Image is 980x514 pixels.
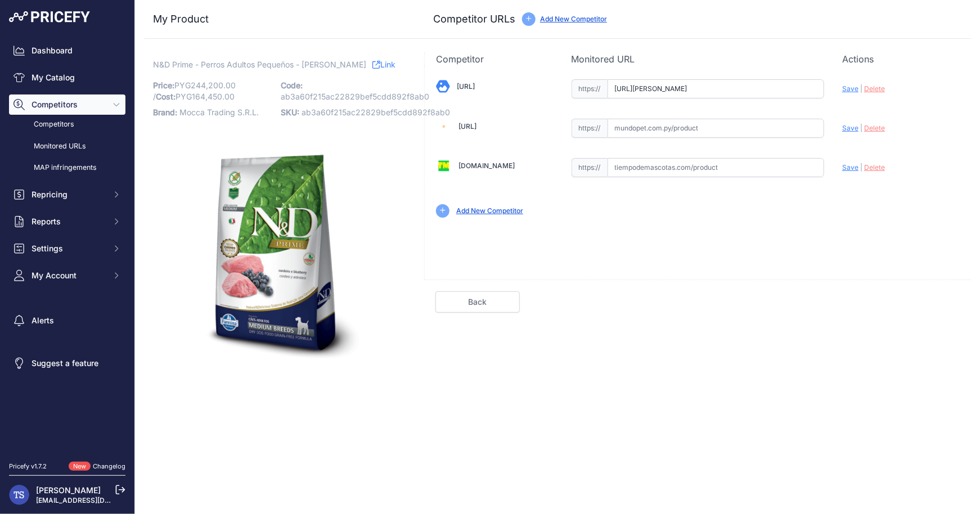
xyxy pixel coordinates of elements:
p: Competitor [436,52,554,66]
span: Delete [864,163,885,172]
button: Reports [9,211,125,232]
a: Add New Competitor [456,206,523,215]
div: Pricefy v1.7.2 [9,462,47,471]
span: | [860,84,862,93]
span: New [69,462,91,471]
span: SKU: [281,107,299,117]
p: PYG [153,78,274,105]
span: | [860,163,862,172]
a: Monitored URLs [9,137,125,156]
span: | [860,124,862,132]
nav: Sidebar [9,40,125,448]
button: Repricing [9,184,125,205]
a: Competitors [9,115,125,134]
span: https:// [572,119,608,138]
span: Repricing [32,189,105,200]
span: Code: [281,80,303,90]
a: [DOMAIN_NAME] [458,161,515,170]
span: https:// [572,79,608,98]
img: Pricefy Logo [9,11,90,22]
input: mundopet.com.py/product [608,119,825,138]
span: Mocca Trading S.R.L. [179,107,259,117]
span: 244,200.00 [191,80,236,90]
span: Save [842,163,858,172]
span: ab3a60f215ac22829bef5cdd892f8ab0 [302,107,450,117]
a: MAP infringements [9,158,125,178]
button: My Account [9,265,125,286]
button: Competitors [9,94,125,115]
span: https:// [572,158,608,177]
span: ab3a60f215ac22829bef5cdd892f8ab0 [281,92,429,101]
span: Save [842,124,858,132]
span: My Account [32,270,105,281]
span: Delete [864,124,885,132]
a: My Catalog [9,67,125,88]
a: Add New Competitor [540,15,607,23]
button: Settings [9,238,125,259]
a: Back [435,291,520,313]
a: Suggest a feature [9,353,125,373]
p: Monitored URL [572,52,825,66]
span: Settings [32,243,105,254]
span: Brand: [153,107,177,117]
span: N&D Prime - Perros Adultos Pequeños - [PERSON_NAME] [153,57,366,71]
a: [EMAIL_ADDRESS][DOMAIN_NAME] [36,496,154,504]
a: [PERSON_NAME] [36,485,101,495]
a: Alerts [9,310,125,331]
span: Delete [864,84,885,93]
span: / PYG [153,92,235,101]
a: Link [372,57,395,71]
span: Cost: [156,92,176,101]
span: Save [842,84,858,93]
h3: My Product [153,11,402,27]
span: Reports [32,216,105,227]
input: enviospet.com.py/product [608,79,825,98]
a: [URL] [457,82,475,91]
span: 164,450.00 [192,92,235,101]
p: Actions [842,52,960,66]
span: Price: [153,80,174,90]
a: Dashboard [9,40,125,61]
span: Competitors [32,99,105,110]
a: Changelog [93,462,125,470]
h3: Competitor URLs [433,11,515,27]
a: [URL] [458,122,476,130]
input: tiempodemascotas.com/product [608,158,825,177]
